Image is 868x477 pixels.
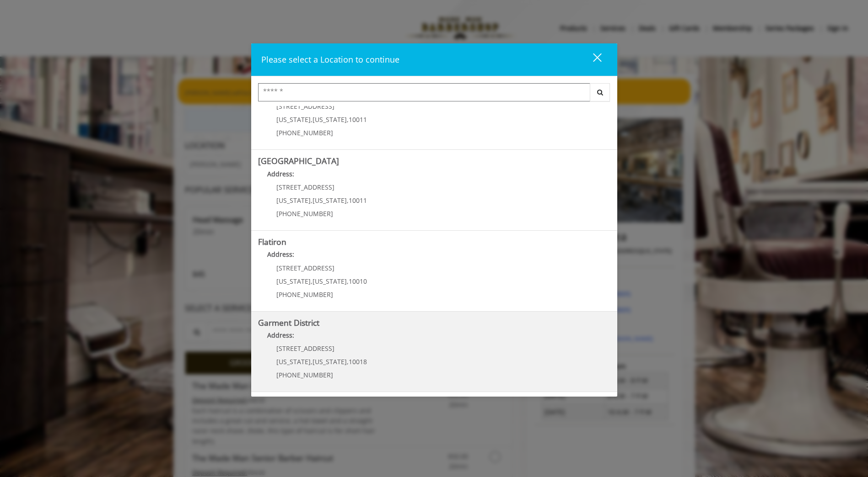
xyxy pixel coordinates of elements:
[347,196,349,205] span: ,
[258,155,339,166] b: [GEOGRAPHIC_DATA]
[267,331,294,339] b: Address:
[276,115,311,124] span: [US_STATE]
[349,196,367,205] span: 10011
[276,290,333,299] span: [PHONE_NUMBER]
[258,83,610,106] div: Center Select
[313,196,347,205] span: [US_STATE]
[311,115,313,124] span: ,
[258,236,286,247] b: Flatiron
[349,277,367,286] span: 10010
[311,357,313,366] span: ,
[576,50,607,69] button: close dialog
[276,357,311,366] span: [US_STATE]
[582,53,601,66] div: close dialog
[347,357,349,366] span: ,
[313,357,347,366] span: [US_STATE]
[313,115,347,124] span: [US_STATE]
[258,317,319,328] b: Garment District
[347,277,349,286] span: ,
[276,344,334,353] span: [STREET_ADDRESS]
[349,115,367,124] span: 10011
[258,83,590,101] input: Search Center
[276,196,311,205] span: [US_STATE]
[276,102,334,111] span: [STREET_ADDRESS]
[595,89,605,95] i: Search button
[276,183,334,191] span: [STREET_ADDRESS]
[311,196,313,205] span: ,
[347,115,349,124] span: ,
[311,277,313,286] span: ,
[276,371,333,379] span: [PHONE_NUMBER]
[276,209,333,218] span: [PHONE_NUMBER]
[267,170,294,178] b: Address:
[349,357,367,366] span: 10018
[267,250,294,259] b: Address:
[261,54,399,65] span: Please select a Location to continue
[313,277,347,286] span: [US_STATE]
[276,128,333,137] span: [PHONE_NUMBER]
[276,277,311,286] span: [US_STATE]
[276,264,334,272] span: [STREET_ADDRESS]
